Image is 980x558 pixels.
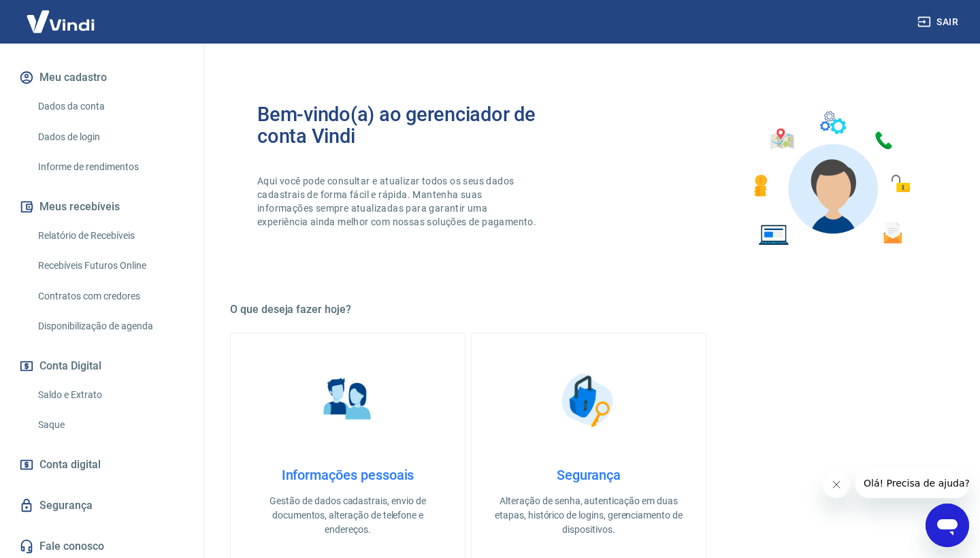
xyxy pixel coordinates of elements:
[16,491,187,521] a: Segurança
[33,123,187,151] a: Dados de login
[230,303,947,316] h5: O que deseja fazer hoje?
[493,494,684,537] p: Alteração de senha, autenticação em duas etapas, histórico de logins, gerenciamento de dispositivos.
[257,174,539,229] p: Aqui você pode consultar e atualizar todos os seus dados cadastrais de forma fácil e rápida. Mant...
[8,10,114,20] span: Olá! Precisa de ajuda?
[16,192,187,222] button: Meus recebíveis
[33,312,187,340] a: Disponibilização de agenda
[33,282,187,310] a: Contratos com credores
[555,366,623,434] img: Segurança
[926,504,969,547] iframe: Botão para abrir a janela de mensagens
[33,153,187,181] a: Informe de rendimentos
[16,1,105,42] img: Vindi
[16,450,187,480] a: Conta digital
[855,468,969,498] iframe: Mensagem da empresa
[742,103,920,254] img: Imagem de um avatar masculino com diversos icones exemplificando as funcionalidades do gerenciado...
[33,381,187,409] a: Saldo e Extrato
[252,467,443,483] h4: Informações pessoais
[823,471,850,498] iframe: Fechar mensagem
[16,63,187,93] button: Meu cadastro
[16,351,187,381] button: Conta Digital
[915,10,964,35] button: Sair
[33,222,187,250] a: Relatório de Recebíveis
[39,455,101,474] span: Conta digital
[257,103,589,147] h2: Bem-vindo(a) ao gerenciador de conta Vindi
[33,252,187,280] a: Recebíveis Futuros Online
[33,411,187,439] a: Saque
[493,467,684,483] h4: Segurança
[33,93,187,120] a: Dados da conta
[252,494,443,537] p: Gestão de dados cadastrais, envio de documentos, alteração de telefone e endereços.
[314,366,382,434] img: Informações pessoais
